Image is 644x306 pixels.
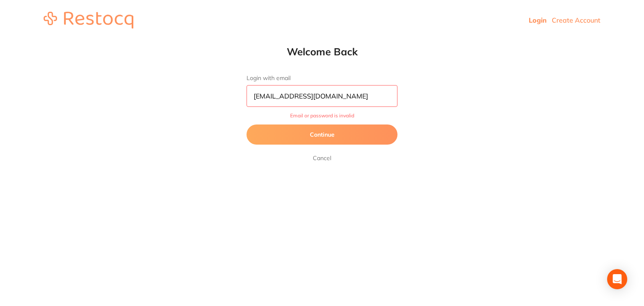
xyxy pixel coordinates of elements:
[247,75,397,82] label: Login with email
[607,269,627,289] div: Open Intercom Messenger
[247,124,397,145] button: Continue
[230,45,414,58] h1: Welcome Back
[552,16,600,24] a: Create Account
[247,113,397,119] span: Email or password is invalid
[311,153,333,163] a: Cancel
[529,16,547,24] a: Login
[44,12,133,29] img: restocq_logo.svg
